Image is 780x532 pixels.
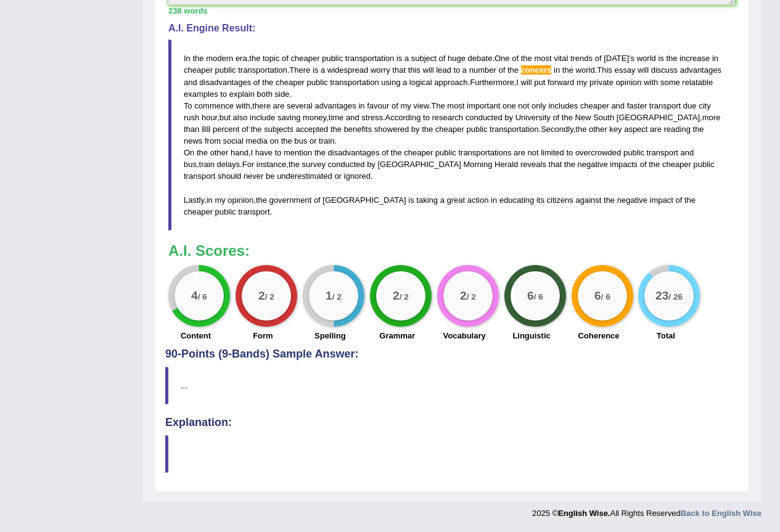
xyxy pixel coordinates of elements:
[512,54,519,63] span: of
[458,148,511,157] span: transportations
[447,101,464,110] span: most
[262,78,273,87] span: the
[666,54,677,63] span: the
[662,160,691,169] span: cheaper
[315,101,356,110] span: advantages
[657,330,675,342] label: Total
[520,160,546,169] span: reveals
[712,54,718,63] span: in
[593,113,614,122] span: South
[223,136,244,145] span: social
[396,54,402,63] span: is
[238,65,287,75] span: transportation
[453,65,460,75] span: to
[503,101,516,110] span: one
[168,5,735,17] div: 238 words
[215,195,225,205] span: my
[229,89,255,99] span: explain
[443,330,486,342] label: Vocabulary
[679,54,710,63] span: increase
[575,195,601,205] span: against
[528,148,539,157] span: not
[253,330,273,342] label: Form
[558,509,610,518] strong: English Wise.
[594,289,601,303] big: 6
[617,113,700,122] span: [GEOGRAPHIC_DATA]
[683,101,697,110] span: due
[589,78,614,87] span: private
[184,125,199,134] span: than
[495,54,510,63] span: One
[184,89,218,99] span: examples
[460,289,467,303] big: 2
[213,125,239,134] span: percent
[562,113,573,122] span: the
[277,171,332,181] span: underestimated
[614,65,635,75] span: essay
[344,171,371,181] span: ignored
[416,195,438,205] span: taking
[210,148,229,157] span: other
[391,148,402,157] span: the
[547,195,573,205] span: citizens
[649,101,681,110] span: transport
[275,89,290,99] span: side
[434,78,467,87] span: approach
[400,101,411,110] span: my
[303,113,326,122] span: money
[699,101,711,110] span: city
[310,136,317,145] span: or
[521,65,552,75] span: Possible spelling mistake found. (did you mean: concerns)
[251,125,262,134] span: the
[595,54,602,63] span: of
[651,65,678,75] span: discuss
[468,54,493,63] span: debate
[392,101,398,110] span: of
[467,195,489,205] span: action
[302,160,326,169] span: survey
[220,113,231,122] span: but
[374,125,409,134] span: showered
[514,148,525,157] span: are
[199,78,251,87] span: disadvantages
[597,65,612,75] span: This
[215,207,236,216] span: public
[382,148,388,157] span: of
[275,148,282,157] span: to
[408,65,421,75] span: this
[345,54,395,63] span: transportation
[570,54,593,63] span: trends
[601,293,610,302] small: / 6
[281,136,292,145] span: the
[627,101,647,110] span: faster
[296,125,329,134] span: accepted
[250,148,253,157] span: I
[549,160,562,169] span: that
[181,330,211,342] label: Content
[332,293,342,302] small: / 2
[269,195,312,205] span: government
[491,195,497,205] span: in
[367,101,389,110] span: favour
[330,125,342,134] span: the
[680,148,694,157] span: and
[184,65,213,75] span: cheaper
[403,78,407,87] span: a
[490,125,539,134] span: transportation
[624,125,647,134] span: aspect
[328,160,365,169] span: conducted
[518,101,529,110] span: not
[344,125,372,134] span: benefits
[578,330,619,342] label: Coherence
[462,65,467,75] span: a
[575,113,591,122] span: New
[263,54,279,63] span: topic
[577,78,587,87] span: my
[284,148,312,157] span: mention
[358,101,364,110] span: in
[233,113,248,122] span: also
[184,148,194,157] span: On
[532,501,762,519] div: 2025 © All Rights Reserved
[198,293,207,302] small: / 6
[184,160,197,169] span: bus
